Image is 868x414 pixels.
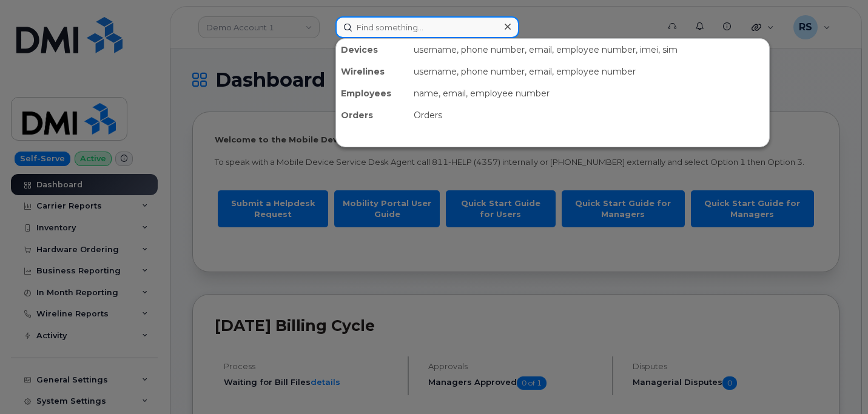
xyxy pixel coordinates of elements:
[409,61,769,82] div: username, phone number, email, employee number
[336,61,409,82] div: Wirelines
[336,39,409,61] div: Devices
[409,104,769,126] div: Orders
[336,104,409,126] div: Orders
[409,82,769,104] div: name, email, employee number
[409,39,769,61] div: username, phone number, email, employee number, imei, sim
[336,82,409,104] div: Employees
